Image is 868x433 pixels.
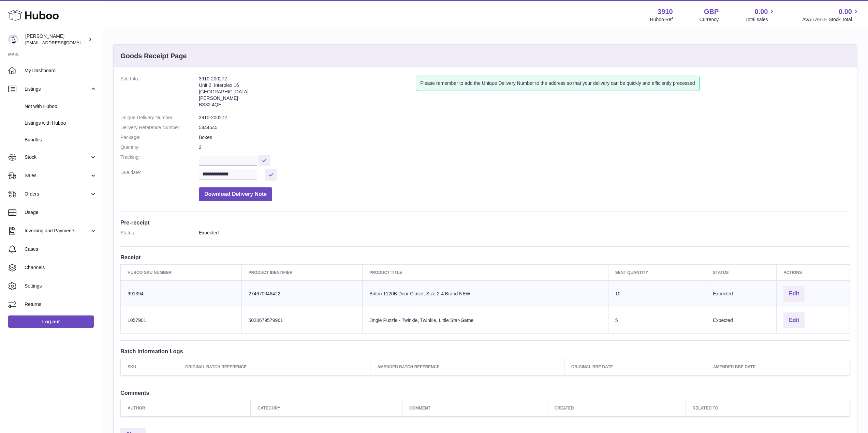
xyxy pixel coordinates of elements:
[704,7,719,16] strong: GBP
[25,33,87,46] div: [PERSON_NAME]
[650,16,673,23] div: Huboo Ref
[783,312,805,328] button: Edit
[199,134,850,141] dd: Boxes
[25,209,97,216] span: Usage
[402,400,547,416] th: Comment
[777,264,850,280] th: Actions
[251,400,402,416] th: Category
[416,76,699,91] div: Please remember to add the Unique Delivery Number to the address so that your delivery can be qui...
[564,359,706,375] th: Original BBE Date
[700,16,719,23] div: Currency
[706,280,777,307] td: Expected
[363,307,608,334] td: Jingle Puzzle - Twinkle, Twinkle, Little Star-Game
[363,280,608,307] td: Briton 1120B Door Closer, Size 2-4 Brand NEW
[121,359,178,375] th: SKU
[25,191,90,197] span: Orders
[25,154,90,160] span: Stock
[120,219,850,226] h3: Pre-receipt
[120,347,850,355] h3: Batch Information Logs
[178,359,370,375] th: Original Batch Reference
[121,307,242,334] td: 1057901
[783,286,805,302] button: Edit
[363,264,608,280] th: Product title
[120,51,187,61] h3: Goods Receipt Page
[25,264,97,271] span: Channels
[120,230,199,236] dt: Status:
[120,124,199,131] dt: Delivery Reference Number:
[25,40,100,45] span: [EMAIL_ADDRESS][DOMAIN_NAME]
[706,307,777,334] td: Expected
[755,7,768,16] span: 0.00
[121,400,251,416] th: Author
[120,389,850,397] h3: Comments
[25,120,97,126] span: Listings with Huboo
[608,307,706,334] td: 5
[241,307,363,334] td: 5020679579961
[745,7,776,23] a: 0.00 Total sales
[25,86,90,92] span: Listings
[120,76,199,111] dt: Site Info:
[25,67,97,74] span: My Dashboard
[199,230,850,236] dd: Expected
[120,134,199,141] dt: Package:
[25,172,90,179] span: Sales
[25,283,97,289] span: Settings
[25,228,90,234] span: Invoicing and Payments
[802,16,860,23] span: AVAILABLE Stock Total
[120,253,850,261] h3: Receipt
[120,154,199,166] dt: Tracking:
[686,400,850,416] th: Related to
[25,301,97,308] span: Returns
[547,400,686,416] th: Created
[745,16,776,23] span: Total sales
[706,359,850,375] th: Amended BBE Date
[241,264,363,280] th: Product Identifier
[370,359,564,375] th: Amended Batch Reference
[199,76,416,111] address: 3910-200272 Unit 2, Interplex 16 [GEOGRAPHIC_DATA] [PERSON_NAME] BS32 4QE
[802,7,860,23] a: 0.00 AVAILABLE Stock Total
[120,114,199,121] dt: Unique Delivery Number:
[25,103,97,110] span: Not with Huboo
[199,187,272,201] button: Download Delivery Note
[241,280,363,307] td: 274670046422
[199,144,850,151] dd: 2
[608,280,706,307] td: 10
[8,34,18,45] img: max@shopogolic.net
[8,315,94,328] a: Log out
[25,246,97,252] span: Cases
[706,264,777,280] th: Status
[120,144,199,151] dt: Quantity:
[608,264,706,280] th: Sent Quantity
[839,7,852,16] span: 0.00
[121,280,242,307] td: 991394
[199,124,850,131] dd: 5444545
[121,264,242,280] th: Huboo SKU Number
[658,7,673,16] strong: 3910
[120,169,199,181] dt: Due date:
[199,114,850,121] dd: 3910-200272
[25,137,97,143] span: Bundles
